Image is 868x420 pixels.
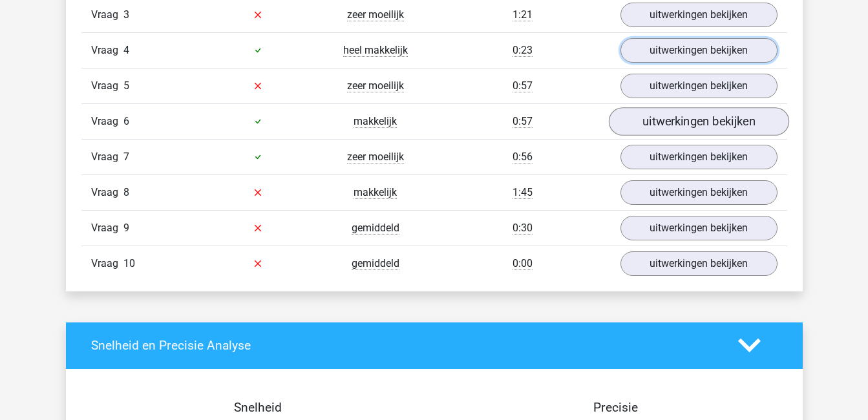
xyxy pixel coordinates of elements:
[347,151,404,163] span: zeer moeilijk
[513,115,533,128] span: 0:57
[123,8,129,21] span: 3
[123,186,129,198] span: 8
[123,115,129,127] span: 6
[91,114,123,129] span: Vraag
[620,251,778,276] a: uitwerkingen bekijken
[513,151,533,163] span: 0:56
[354,115,397,128] span: makkelijk
[91,400,425,415] h4: Snelheid
[91,43,123,58] span: Vraag
[513,44,533,57] span: 0:23
[620,38,778,63] a: uitwerkingen bekijken
[608,107,789,136] a: uitwerkingen bekijken
[620,180,778,205] a: uitwerkingen bekijken
[123,151,129,163] span: 7
[91,185,123,200] span: Vraag
[449,400,783,415] h4: Precisie
[513,8,533,21] span: 1:21
[620,145,778,169] a: uitwerkingen bekijken
[91,338,719,353] h4: Snelheid en Precisie Analyse
[347,8,404,21] span: zeer moeilijk
[352,257,399,270] span: gemiddeld
[123,79,129,92] span: 5
[620,216,778,240] a: uitwerkingen bekijken
[513,186,533,199] span: 1:45
[123,257,135,269] span: 10
[347,79,404,92] span: zeer moeilijk
[352,222,399,235] span: gemiddeld
[91,78,123,94] span: Vraag
[123,44,129,56] span: 4
[91,7,123,23] span: Vraag
[513,257,533,270] span: 0:00
[91,256,123,271] span: Vraag
[620,74,778,98] a: uitwerkingen bekijken
[354,186,397,199] span: makkelijk
[123,222,129,234] span: 9
[513,79,533,92] span: 0:57
[91,149,123,165] span: Vraag
[620,3,778,27] a: uitwerkingen bekijken
[91,220,123,236] span: Vraag
[513,222,533,235] span: 0:30
[343,44,408,57] span: heel makkelijk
